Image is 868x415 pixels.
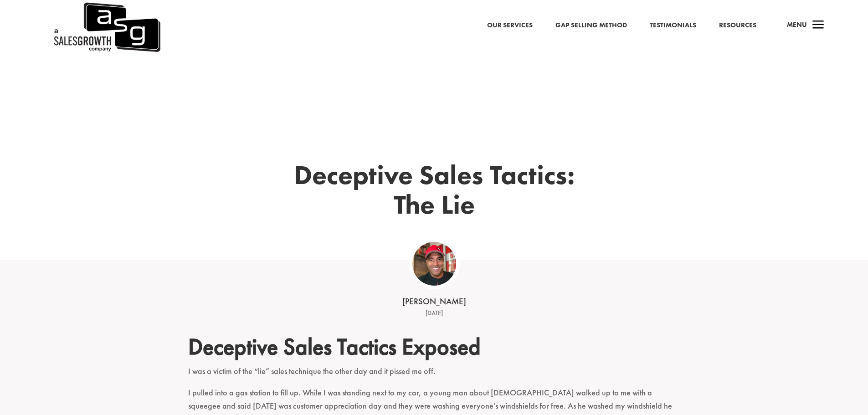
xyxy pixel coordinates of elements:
[487,20,533,31] a: Our Services
[293,308,575,319] div: [DATE]
[412,242,456,286] img: ASG Co_alternate lockup (1)
[719,20,756,31] a: Resources
[188,333,680,365] h2: Deceptive Sales Tactics Exposed
[293,296,575,308] div: [PERSON_NAME]
[555,20,627,31] a: Gap Selling Method
[809,16,827,35] span: a
[650,20,696,31] a: Testimonials
[188,365,680,386] p: I was a victim of the “lie” sales technique the other day and it pissed me off.
[284,160,585,224] h1: Deceptive Sales Tactics: The Lie
[787,20,807,29] span: Menu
